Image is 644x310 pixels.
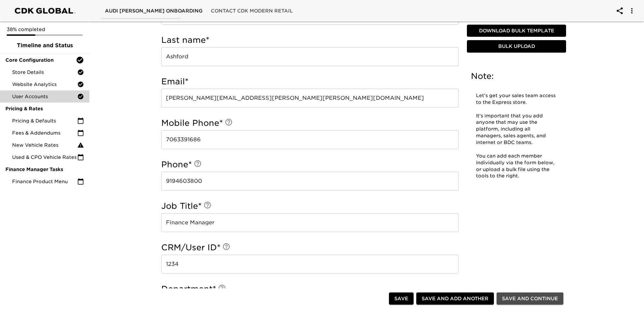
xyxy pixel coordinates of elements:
[12,117,77,124] span: Pricing & Defaults
[5,105,84,112] span: Pricing & Rates
[12,81,77,88] span: Website Analytics
[5,166,84,173] span: Finance Manager Tasks
[389,292,414,305] button: Save
[467,40,566,53] button: Bulk Upload
[161,242,459,253] h5: CRM/User ID
[161,201,459,212] h5: Job Title
[161,213,459,232] input: Example: Sales Manager, Sales Agent, GM
[5,41,84,50] span: Timeline and Status
[161,130,459,149] input: Example: 123-456-7890
[161,159,459,170] h5: Phone
[470,27,563,35] span: Download Bulk Template
[476,113,557,146] p: It's important that you add anyone that may use the platform, including all managers, sales agent...
[12,178,77,185] span: Finance Product Menu
[12,93,77,100] span: User Accounts
[497,292,563,305] button: Save and Continue
[416,292,494,305] button: Save and Add Another
[476,92,557,106] p: Let's get your sales team access to the Express store.
[161,284,459,294] h5: Department
[612,3,628,19] button: account of current user
[211,7,293,15] span: Contact CDK Modern Retail
[12,130,77,136] span: Fees & Addendums
[467,25,566,37] button: Download Bulk Template
[470,43,563,51] span: Bulk Upload
[394,294,408,303] span: Save
[161,76,459,87] h5: Email
[161,172,459,191] input: Example: 310-555-1234 ex. 012
[476,153,557,180] p: You can add each member individually via the form below, or upload a bulk file using the tools to...
[471,71,562,82] h5: Note:
[105,7,203,15] span: Audi [PERSON_NAME] Onboarding
[502,294,558,303] span: Save and Continue
[161,35,459,46] h5: Last name
[7,26,83,33] p: 38% completed
[624,3,640,19] button: account of current user
[161,118,459,129] h5: Mobile Phone
[12,142,77,148] span: New Vehicle Rates
[12,69,77,76] span: Store Details
[422,294,488,303] span: Save and Add Another
[5,57,76,63] span: Core Configuration
[12,154,77,161] span: Used & CPO Vehicle Rates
